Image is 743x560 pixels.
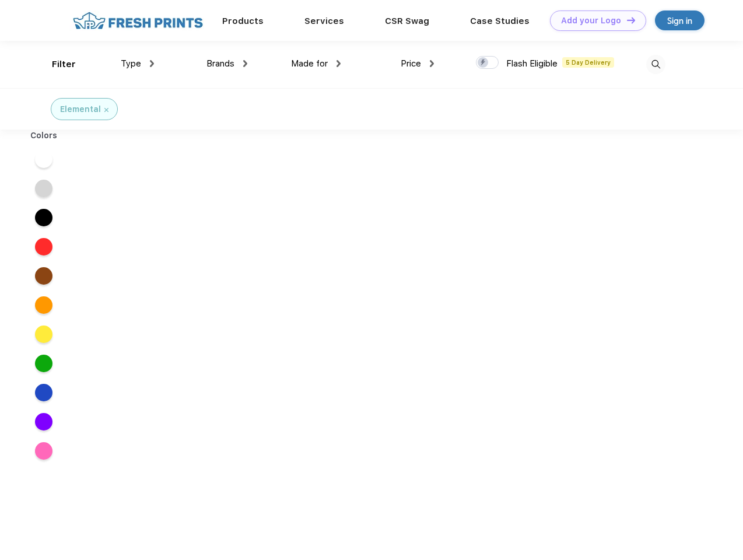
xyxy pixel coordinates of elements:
[206,58,234,69] span: Brands
[150,60,154,67] img: dropdown.png
[401,58,421,69] span: Price
[52,58,76,71] div: Filter
[385,16,429,26] a: CSR Swag
[291,58,328,69] span: Made for
[337,60,341,67] img: dropdown.png
[562,57,614,68] span: 5 Day Delivery
[60,103,101,116] div: Elemental
[561,16,621,26] div: Add your Logo
[430,60,434,67] img: dropdown.png
[222,16,264,26] a: Products
[655,10,705,30] a: Sign in
[627,17,635,23] img: DT
[667,14,692,27] div: Sign in
[646,55,665,74] img: desktop_search.svg
[69,10,206,31] img: fo%20logo%202.webp
[506,58,558,69] span: Flash Eligible
[22,129,66,142] div: Colors
[243,60,247,67] img: dropdown.png
[104,108,108,112] img: filter_cancel.svg
[304,16,344,26] a: Services
[121,58,141,69] span: Type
